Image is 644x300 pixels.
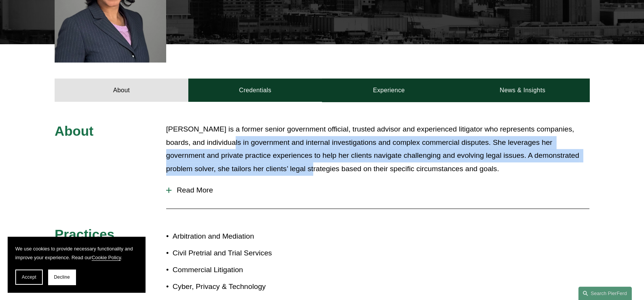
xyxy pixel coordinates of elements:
p: [PERSON_NAME] is a former senior government official, trusted advisor and experienced litigator w... [166,123,589,175]
a: Search this site [578,287,632,300]
p: Commercial Litigation [173,263,322,277]
p: Civil Pretrial and Trial Services [173,247,322,260]
section: Cookie banner [8,237,145,292]
button: Decline [48,270,76,285]
a: Credentials [188,79,322,101]
span: Read More [172,186,589,194]
p: Cyber, Privacy & Technology [173,280,322,294]
p: We use cookies to provide necessary functionality and improve your experience. Read our . [15,244,138,262]
a: News & Insights [456,79,589,101]
a: Cookie Policy [92,255,121,260]
p: Arbitration and Mediation [173,230,322,243]
span: About [55,124,94,138]
span: Decline [54,274,70,280]
button: Read More [166,180,589,200]
a: About [55,79,188,101]
span: Practices [55,227,115,242]
span: Accept [22,274,36,280]
a: Experience [322,79,456,101]
button: Accept [15,270,43,285]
